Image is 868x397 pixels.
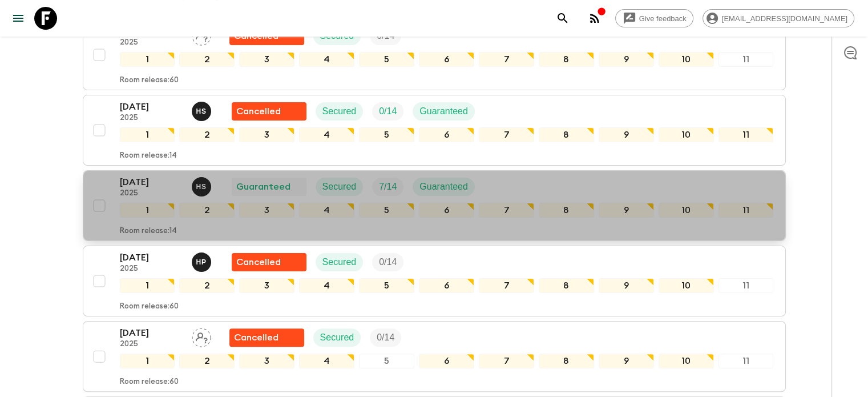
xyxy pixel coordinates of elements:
div: 7 [479,127,534,142]
div: Secured [313,328,361,347]
p: 0 / 14 [377,331,394,344]
button: [DATE]2025Assign pack leaderFlash Pack cancellationSecuredTrip Fill1234567891011Room release:60 [83,19,786,90]
div: 7 [479,203,534,218]
span: Hong Sarou [192,181,213,190]
div: 6 [419,127,474,142]
div: 2 [179,127,235,142]
p: [DATE] [120,251,183,264]
div: 1 [120,127,175,142]
p: Secured [320,331,354,344]
div: 6 [419,203,474,218]
button: [DATE]2025Assign pack leaderFlash Pack cancellationSecuredTrip Fill1234567891011Room release:60 [83,321,786,392]
div: 9 [599,127,654,142]
div: 11 [718,52,774,67]
div: 5 [359,127,414,142]
div: 3 [239,203,294,218]
div: 11 [718,127,774,142]
p: Room release: 14 [120,151,177,161]
div: 8 [539,52,594,67]
div: 10 [659,278,714,293]
p: H S [196,107,207,116]
button: [DATE]2025Hong SarouGuaranteedSecuredTrip FillGuaranteed1234567891011Room release:14 [83,170,786,241]
div: 4 [299,52,354,67]
p: 2025 [120,114,183,123]
div: 11 [718,354,774,368]
span: Assign pack leader [192,30,211,39]
div: Secured [316,102,364,121]
button: HP [192,252,213,272]
div: 4 [299,278,354,293]
p: H S [196,182,207,191]
p: Room release: 60 [120,378,179,387]
p: 0 / 14 [379,105,397,118]
div: 9 [599,203,654,218]
p: 2025 [120,264,183,274]
div: 1 [120,354,175,368]
p: [DATE] [120,326,183,340]
button: menu [7,7,30,30]
p: [DATE] [120,175,183,189]
p: Guaranteed [419,180,468,194]
div: 7 [479,354,534,368]
div: 11 [718,203,774,218]
div: 6 [419,278,474,293]
button: HS [192,177,213,197]
a: Give feedback [615,9,693,27]
div: Secured [316,253,364,271]
button: HS [192,102,213,121]
div: [EMAIL_ADDRESS][DOMAIN_NAME] [703,9,854,27]
div: Trip Fill [372,178,403,196]
button: [DATE]2025Hong SarouFlash Pack cancellationSecuredTrip FillGuaranteed1234567891011Room release:14 [83,95,786,166]
div: 9 [599,52,654,67]
div: 1 [120,278,175,293]
p: 7 / 14 [379,180,397,194]
div: 1 [120,52,175,67]
button: [DATE]2025Heng PringRathanaFlash Pack cancellationSecuredTrip Fill1234567891011Room release:60 [83,246,786,316]
div: 10 [659,354,714,368]
div: 8 [539,354,594,368]
p: Cancelled [236,105,281,118]
div: 8 [539,278,594,293]
p: Secured [322,180,357,194]
div: 2 [179,203,235,218]
div: 5 [359,52,414,67]
div: 3 [239,52,294,67]
div: 10 [659,127,714,142]
p: Secured [322,255,357,269]
div: 5 [359,278,414,293]
div: Secured [316,178,364,196]
div: 4 [299,127,354,142]
div: 2 [179,52,235,67]
div: Trip Fill [372,253,403,271]
div: 3 [239,354,294,368]
div: 4 [299,203,354,218]
p: Secured [322,105,357,118]
div: 1 [120,203,175,218]
div: Flash Pack cancellation [232,102,306,121]
div: 7 [479,52,534,67]
div: 9 [599,354,654,368]
div: 6 [419,354,474,368]
p: Room release: 14 [120,227,177,236]
p: 2025 [120,189,183,198]
div: 2 [179,278,235,293]
p: Room release: 60 [120,76,179,85]
div: 10 [659,203,714,218]
div: 11 [718,278,774,293]
span: [EMAIL_ADDRESS][DOMAIN_NAME] [716,14,854,23]
div: 5 [359,354,414,368]
div: 4 [299,354,354,368]
p: 2025 [120,38,183,47]
div: 8 [539,127,594,142]
p: [DATE] [120,100,183,114]
span: Assign pack leader [192,331,211,340]
div: 10 [659,52,714,67]
div: Trip Fill [370,328,401,347]
div: Flash Pack cancellation [232,253,306,271]
div: 5 [359,203,414,218]
span: Give feedback [633,14,693,23]
p: H P [196,258,207,267]
p: Room release: 60 [120,302,179,311]
div: 6 [419,52,474,67]
div: 7 [479,278,534,293]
